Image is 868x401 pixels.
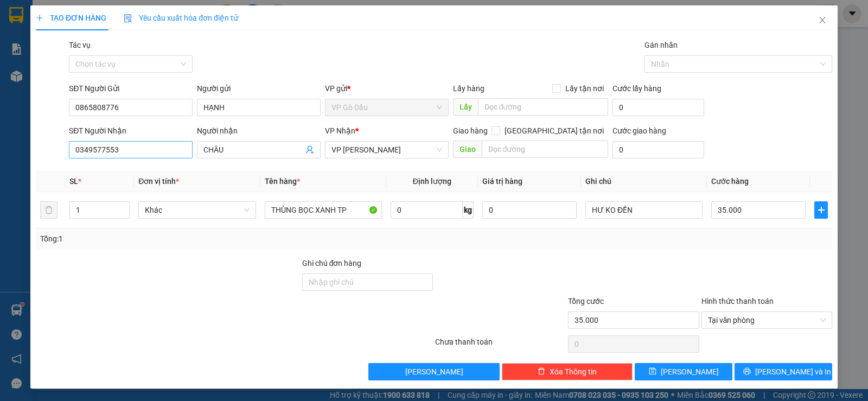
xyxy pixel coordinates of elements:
span: [PERSON_NAME] và In [755,366,831,378]
span: save [649,367,656,376]
span: Định lượng [413,177,451,186]
input: Cước lấy hàng [612,99,704,116]
input: Dọc đường [478,98,609,116]
label: Tác vụ [69,41,91,49]
span: [PERSON_NAME] [661,366,719,378]
span: VP Gò Dầu [331,99,442,116]
span: VP Nhận [325,126,355,135]
span: Xóa Thông tin [550,366,597,378]
span: Lấy hàng [453,84,484,93]
input: Ghi Chú [585,201,703,219]
input: VD: Bàn, Ghế [265,201,382,219]
label: Hình thức thanh toán [701,297,774,305]
label: Gán nhãn [644,41,678,49]
label: Cước giao hàng [612,126,666,135]
button: Close [807,5,838,36]
span: Đơn vị tính [138,177,179,186]
span: printer [743,367,751,376]
button: [PERSON_NAME] [368,363,499,380]
span: plus [815,206,827,214]
span: Tổng cước [568,297,604,305]
span: Yêu cầu xuất hóa đơn điện tử [124,14,238,22]
div: VP gửi [325,82,449,94]
span: delete [538,367,545,376]
div: Chưa thanh toán [434,336,567,355]
span: kg [463,201,474,219]
div: Người nhận [197,125,321,137]
span: Giá trị hàng [482,177,522,186]
th: Ghi chú [581,171,707,192]
span: VP Châu Thành [331,142,442,158]
label: Ghi chú đơn hàng [302,259,362,268]
label: Cước lấy hàng [612,84,661,93]
input: Dọc đường [482,141,609,158]
button: printer[PERSON_NAME] và In [735,363,832,380]
span: [GEOGRAPHIC_DATA] tận nơi [500,125,608,137]
span: close [818,16,827,24]
span: Tại văn phòng [708,312,826,328]
input: Ghi chú đơn hàng [302,273,433,291]
span: TẠO ĐƠN HÀNG [36,14,106,22]
span: Giao hàng [453,126,488,135]
span: plus [36,14,43,22]
div: Người gửi [197,82,321,94]
img: icon [124,14,132,23]
div: SĐT Người Gửi [69,82,193,94]
span: user-add [305,145,314,154]
span: [PERSON_NAME] [405,366,463,378]
span: Tên hàng [265,177,300,186]
span: Giao [453,141,482,158]
span: Lấy tận nơi [561,82,608,94]
span: Khác [145,202,249,218]
input: 0 [482,201,577,219]
span: Lấy [453,98,478,116]
div: Tổng: 1 [40,233,336,245]
div: SĐT Người Nhận [69,125,193,137]
button: deleteXóa Thông tin [502,363,633,380]
input: Cước giao hàng [612,141,704,158]
button: save[PERSON_NAME] [635,363,732,380]
span: SL [69,177,78,186]
button: plus [814,201,828,219]
button: delete [40,201,58,219]
span: Cước hàng [711,177,749,186]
